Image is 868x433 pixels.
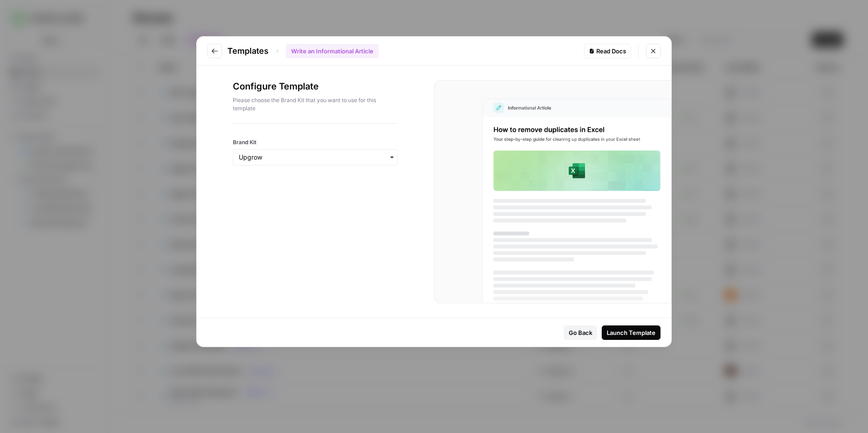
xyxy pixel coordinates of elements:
[239,153,392,162] input: Upgrow
[564,325,597,340] button: Go Back
[584,44,631,58] a: Read Docs
[286,44,379,58] div: Write an Informational Article
[233,96,398,113] p: Please choose the Brand Kit that you want to use for this template
[602,325,660,340] button: Launch Template
[233,80,398,123] div: Configure Template
[233,138,398,146] label: Brand Kit
[646,44,660,58] button: Close modal
[589,47,626,56] div: Read Docs
[607,328,656,337] div: Launch Template
[208,44,222,58] button: Go to previous step
[227,44,379,58] div: Templates
[569,328,592,337] div: Go Back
